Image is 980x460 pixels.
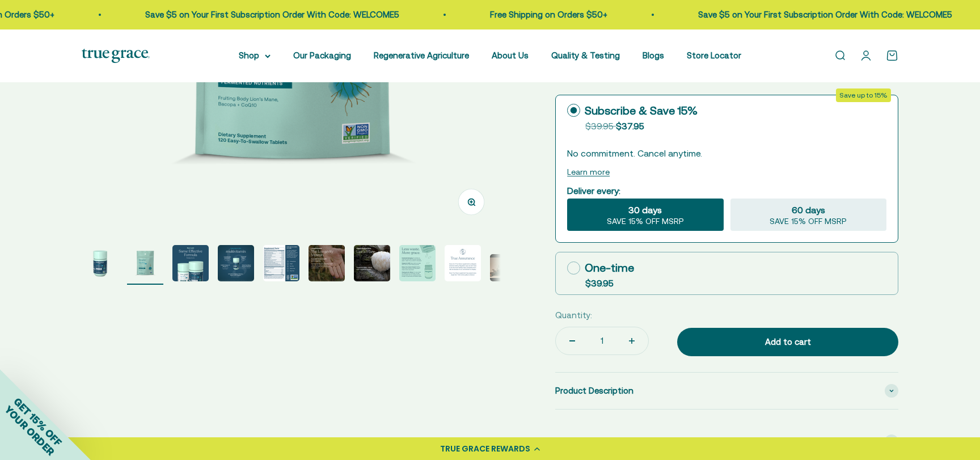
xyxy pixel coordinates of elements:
button: Go to item 7 [354,245,390,285]
p: Save $5 on Your First Subscription Order With Code: WELCOME5 [115,8,369,22]
img: Daily Men's 50+ Multivitamin [172,245,209,281]
button: Go to item 2 [127,245,163,285]
img: Daily Men's 50+ Multivitamin [263,245,299,281]
div: Add to cart [700,335,876,349]
div: TRUE GRACE REWARDS [440,443,530,455]
button: Go to item 3 [172,245,209,285]
a: Quality & Testing [551,50,620,60]
summary: Shop [239,49,271,62]
a: Store Locator [687,50,741,60]
img: Daily Men's 50+ Multivitamin [218,245,254,281]
button: Increase quantity [615,327,648,355]
a: About Us [492,50,529,60]
img: Daily Men's 50+ Multivitamin [354,245,390,281]
button: Go to item 10 [490,254,526,285]
a: Free Shipping on Orders $50+ [459,10,577,19]
span: GET 15% OFF [11,395,64,448]
button: Go to item 9 [445,245,481,285]
button: Go to item 6 [309,245,345,285]
a: Our Packaging [293,50,351,60]
button: Go to item 4 [218,245,254,285]
summary: Suggested Use [555,423,898,459]
button: Go to item 8 [399,245,436,285]
a: Blogs [643,50,664,60]
p: Save $5 on Your First Subscription Order With Code: WELCOME5 [668,8,922,22]
img: Daily Men's 50+ Multivitamin [309,245,345,281]
label: Quantity: [555,309,592,322]
button: Go to item 5 [263,245,299,285]
img: Daily Men's 50+ Multivitamin [127,245,163,281]
button: Add to cart [677,328,898,356]
button: Go to item 1 [82,245,118,285]
span: Product Description [555,384,633,398]
summary: Product Description [555,373,898,409]
img: Daily Men's 50+ Multivitamin [445,245,481,281]
button: Decrease quantity [556,327,589,355]
img: Daily Men's 50+ Multivitamin [399,245,436,281]
a: Regenerative Agriculture [374,50,469,60]
span: YOUR ORDER [2,403,57,458]
span: Suggested Use [555,434,615,448]
img: Daily Men's 50+ Multivitamin [82,245,118,281]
